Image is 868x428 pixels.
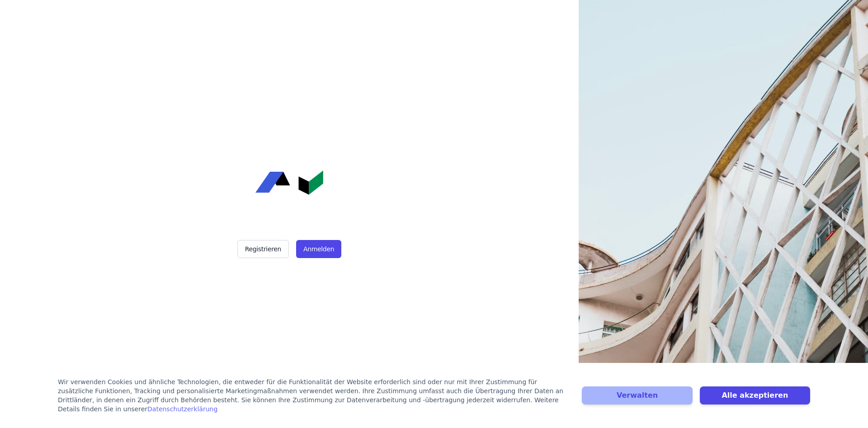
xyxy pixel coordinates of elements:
div: Wir verwenden Cookies und ähnliche Technologien, die entweder für die Funktionalität der Website ... [58,377,571,414]
button: Alle akzeptieren [700,386,810,404]
button: Registrieren [237,240,289,258]
button: Verwalten [582,386,692,404]
img: Concular [255,170,323,195]
button: Anmelden [296,240,341,258]
a: Datenschutzerklärung [147,405,217,413]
